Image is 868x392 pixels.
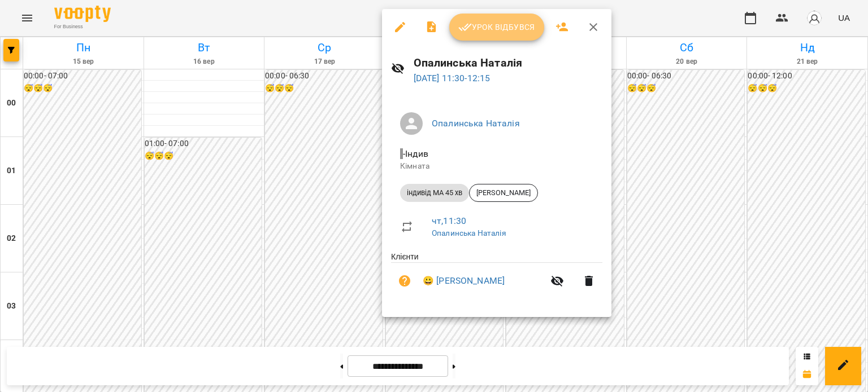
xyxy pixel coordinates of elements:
button: Візит ще не сплачено. Додати оплату? [391,267,418,294]
span: - Індив [400,148,431,159]
span: Урок відбувся [458,20,535,34]
a: Опалинська Наталія [432,228,506,237]
span: індивід МА 45 хв [400,188,469,198]
a: Опалинська Наталія [432,118,520,129]
a: [DATE] 11:30-12:15 [414,73,491,83]
button: Урок відбувся [449,14,544,41]
ul: Клієнти [391,251,602,303]
h6: Опалинська Наталія [414,54,602,72]
span: [PERSON_NAME] [470,188,537,198]
a: 😀 [PERSON_NAME] [423,274,505,288]
p: Кімната [400,161,593,172]
a: чт , 11:30 [432,215,466,226]
div: [PERSON_NAME] [469,184,538,202]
